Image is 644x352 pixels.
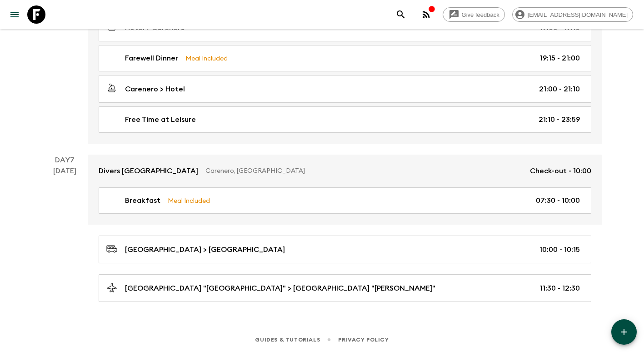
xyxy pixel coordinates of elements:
div: [DATE] [53,166,76,302]
p: Farewell Dinner [125,53,178,64]
p: [GEOGRAPHIC_DATA] > [GEOGRAPHIC_DATA] [125,244,285,255]
p: [GEOGRAPHIC_DATA] "[GEOGRAPHIC_DATA]" > [GEOGRAPHIC_DATA] "[PERSON_NAME]" [125,283,435,294]
p: 21:00 - 21:10 [539,84,580,95]
a: BreakfastMeal Included07:30 - 10:00 [99,187,591,214]
p: 19:15 - 21:00 [540,53,580,64]
p: Day 7 [42,155,88,166]
p: Breakfast [125,195,160,206]
span: [EMAIL_ADDRESS][DOMAIN_NAME] [523,11,633,18]
p: Check-out - 10:00 [530,166,591,176]
a: Give feedback [443,7,505,22]
p: Meal Included [185,53,228,63]
a: Privacy Policy [338,335,389,345]
a: Farewell DinnerMeal Included19:15 - 21:00 [99,45,591,71]
a: Guides & Tutorials [255,335,320,345]
div: [EMAIL_ADDRESS][DOMAIN_NAME] [512,7,633,22]
p: Meal Included [168,196,210,206]
a: Carenero > Hotel21:00 - 21:10 [99,75,591,103]
p: Carenero > Hotel [125,84,185,95]
a: Divers [GEOGRAPHIC_DATA]Carenero, [GEOGRAPHIC_DATA]Check-out - 10:00 [88,155,602,187]
p: 07:30 - 10:00 [536,195,580,206]
p: 10:00 - 10:15 [539,244,580,255]
button: menu [5,5,24,24]
p: Carenero, [GEOGRAPHIC_DATA] [205,166,523,176]
a: [GEOGRAPHIC_DATA] "[GEOGRAPHIC_DATA]" > [GEOGRAPHIC_DATA] "[PERSON_NAME]"11:30 - 12:30 [99,274,591,302]
p: 21:10 - 23:59 [539,114,580,125]
p: Divers [GEOGRAPHIC_DATA] [99,166,198,176]
span: Give feedback [457,11,504,18]
p: 11:30 - 12:30 [540,283,580,294]
p: Free Time at Leisure [125,114,196,125]
a: Free Time at Leisure21:10 - 23:59 [99,106,591,133]
button: search adventures [392,5,410,24]
a: [GEOGRAPHIC_DATA] > [GEOGRAPHIC_DATA]10:00 - 10:15 [99,236,591,263]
